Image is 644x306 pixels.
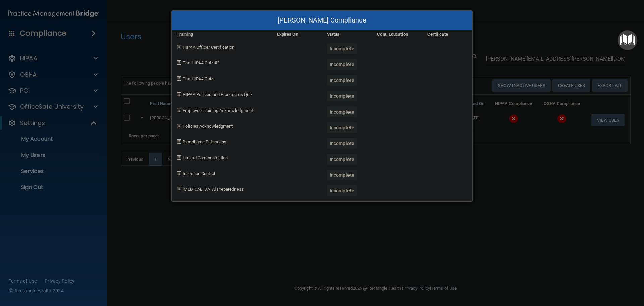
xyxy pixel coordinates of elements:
span: Policies Acknowledgment [183,124,233,129]
div: Incomplete [327,106,357,117]
div: Incomplete [327,75,357,86]
span: Bloodborne Pathogens [183,139,226,144]
div: Incomplete [327,43,357,54]
button: Open Resource Center [618,30,637,50]
div: Training [172,30,272,38]
span: [MEDICAL_DATA] Preparedness [183,187,244,192]
span: HIPAA Officer Certification [183,45,234,50]
div: Status [322,30,372,38]
div: Certificate [422,30,472,38]
div: Expires On [272,30,322,38]
span: Hazard Communication [183,155,228,160]
span: The HIPAA Quiz #2 [183,60,219,65]
div: [PERSON_NAME] Compliance [172,11,472,30]
div: Incomplete [327,170,357,180]
span: Infection Control [183,171,215,176]
div: Cont. Education [372,30,422,38]
div: Incomplete [327,59,357,70]
div: Incomplete [327,154,357,165]
div: Incomplete [327,122,357,133]
div: Incomplete [327,185,357,196]
span: Employee Training Acknowledgment [183,108,253,113]
span: HIPAA Policies and Procedures Quiz [183,92,252,97]
span: The HIPAA Quiz [183,76,213,81]
div: Incomplete [327,91,357,101]
div: Incomplete [327,138,357,149]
